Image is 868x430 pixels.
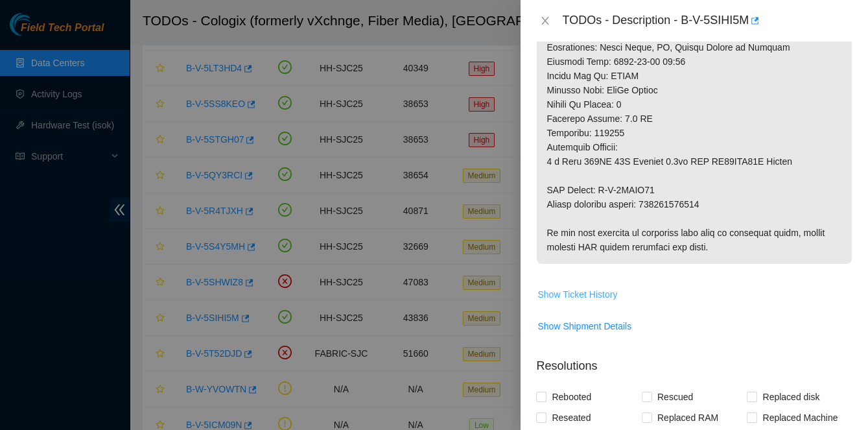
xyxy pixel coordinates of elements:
[536,347,852,375] p: Resolutions
[546,387,596,407] span: Rebooted
[562,10,852,31] div: TODOs - Description - B-V-5SIHI5M
[757,387,825,407] span: Replaced disk
[537,287,617,302] span: Show Ticket History
[536,15,554,27] button: Close
[537,319,631,333] span: Show Shipment Details
[757,407,843,428] span: Replaced Machine
[652,407,723,428] span: Replaced RAM
[537,284,618,305] button: Show Ticket History
[540,16,550,26] span: close
[652,387,698,407] span: Rescued
[537,316,632,337] button: Show Shipment Details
